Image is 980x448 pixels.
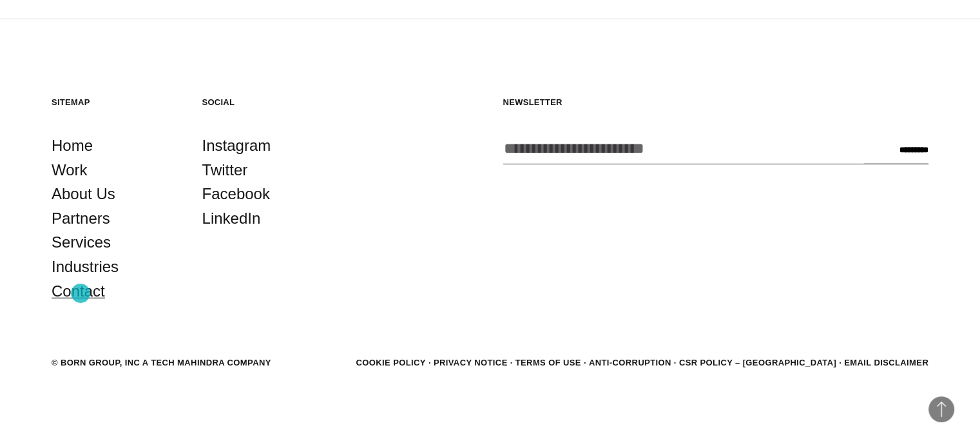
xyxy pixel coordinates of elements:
[52,158,88,182] a: Work
[434,358,508,367] a: Privacy Notice
[52,255,119,279] a: Industries
[202,182,270,206] a: Facebook
[202,206,261,231] a: LinkedIn
[503,97,929,108] h5: Newsletter
[589,358,671,367] a: Anti-Corruption
[52,97,177,108] h5: Sitemap
[202,133,271,158] a: Instagram
[52,279,105,304] a: Contact
[515,358,581,367] a: Terms of Use
[679,358,836,367] a: CSR POLICY – [GEOGRAPHIC_DATA]
[52,356,271,369] div: © BORN GROUP, INC A Tech Mahindra Company
[202,158,248,182] a: Twitter
[928,396,954,422] button: Back to Top
[52,182,115,206] a: About Us
[356,358,425,367] a: Cookie Policy
[52,133,93,158] a: Home
[52,206,110,231] a: Partners
[52,230,111,255] a: Services
[844,358,928,367] a: Email Disclaimer
[202,97,327,108] h5: Social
